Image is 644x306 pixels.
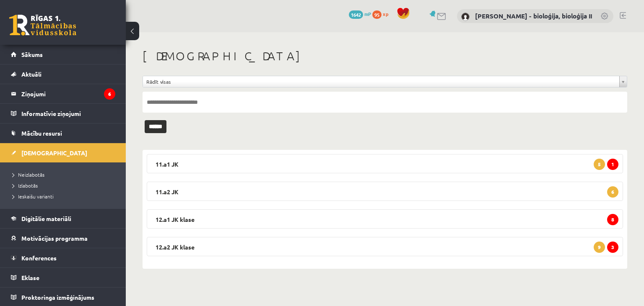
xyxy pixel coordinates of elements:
[11,209,115,228] a: Digitālie materiāli
[11,143,115,162] a: [DEMOGRAPHIC_DATA]
[475,12,592,20] a: [PERSON_NAME] - bioloģija, bioloģija II
[11,248,115,267] a: Konferences
[143,49,627,63] h1: [DEMOGRAPHIC_DATA]
[11,45,115,64] a: Sākums
[11,268,115,287] a: Eklase
[461,13,470,21] img: Elza Saulīte - bioloģija, bioloģija II
[13,171,44,178] span: Neizlabotās
[372,10,382,19] span: 95
[21,84,115,103] legend: Ziņojumi
[147,154,623,173] legend: 11.a1 JK
[21,51,43,58] span: Sākums
[9,15,76,36] a: Rīgas 1. Tālmācības vidusskola
[607,186,618,198] span: 6
[607,242,618,253] span: 3
[147,182,623,201] legend: 11.a2 JK
[13,182,117,189] a: Izlabotās
[11,64,115,84] a: Aktuāli
[11,84,115,103] a: Ziņojumi6
[13,193,117,200] a: Ieskaišu varianti
[364,10,371,17] span: mP
[383,10,388,17] span: xp
[104,88,115,100] i: 6
[21,293,94,301] span: Proktoringa izmēģinājums
[13,171,117,178] a: Neizlabotās
[607,214,618,225] span: 8
[147,237,623,256] legend: 12.a2 JK klase
[349,10,363,19] span: 1642
[21,70,42,78] span: Aktuāli
[594,242,605,253] span: 9
[594,159,605,170] span: 5
[11,229,115,248] a: Motivācijas programma
[147,209,623,229] legend: 12.a1 JK klase
[143,76,627,87] a: Rādīt visas
[21,129,62,137] span: Mācību resursi
[11,104,115,123] a: Informatīvie ziņojumi
[21,234,88,242] span: Motivācijas programma
[21,254,57,262] span: Konferences
[21,274,39,281] span: Eklase
[372,10,392,17] a: 95 xp
[21,149,87,157] span: [DEMOGRAPHIC_DATA]
[13,193,54,200] span: Ieskaišu varianti
[349,10,371,17] a: 1642 mP
[21,104,115,123] legend: Informatīvie ziņojumi
[607,159,618,170] span: 1
[13,182,38,189] span: Izlabotās
[21,215,71,222] span: Digitālie materiāli
[146,76,616,87] span: Rādīt visas
[11,123,115,143] a: Mācību resursi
